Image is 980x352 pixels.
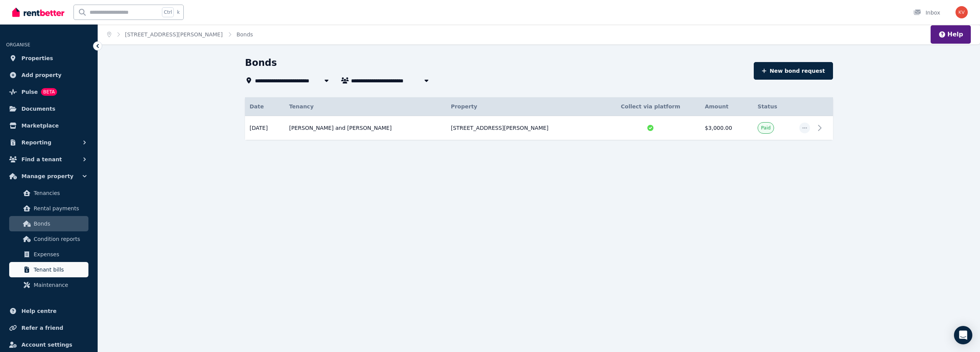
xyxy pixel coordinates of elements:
[6,169,91,184] button: Manage property
[9,185,88,201] a: Tenancies
[954,326,972,344] div: Open Intercom Messenger
[6,303,91,319] a: Help centre
[6,101,91,116] a: Documents
[6,152,91,167] button: Find a tenant
[6,118,91,133] a: Marketplace
[34,188,85,198] span: Tenancies
[21,138,51,147] span: Reporting
[125,31,223,38] a: [STREET_ADDRESS][PERSON_NAME]
[9,216,88,231] a: Bonds
[446,97,601,116] th: Property
[237,31,253,38] a: Bonds
[41,88,57,96] span: BETA
[34,280,85,290] span: Maintenance
[34,250,85,259] span: Expenses
[913,9,940,16] div: Inbox
[761,125,771,131] span: Paid
[955,6,968,18] img: KRASIMIR VELKOV
[21,104,56,113] span: Documents
[700,116,753,140] td: $3,000.00
[9,262,88,277] a: Tenant bills
[6,51,91,66] a: Properties
[34,204,85,213] span: Rental payments
[34,219,85,228] span: Bonds
[6,67,91,83] a: Add property
[6,84,91,100] a: PulseBETA
[21,323,63,332] span: Refer a friend
[9,201,88,216] a: Rental payments
[6,320,91,336] a: Refer a friend
[21,87,38,97] span: Pulse
[98,25,262,44] nav: Breadcrumb
[700,97,753,116] th: Amount
[12,7,64,18] img: RentBetter
[21,340,72,349] span: Account settings
[753,97,795,116] th: Status
[21,54,53,63] span: Properties
[601,97,700,116] th: Collect via platform
[250,103,264,110] span: Date
[9,247,88,262] a: Expenses
[34,265,85,274] span: Tenant bills
[9,231,88,247] a: Condition reports
[250,124,268,132] span: [DATE]
[284,116,446,140] td: [PERSON_NAME] and [PERSON_NAME]
[6,42,30,47] span: ORGANISE
[6,135,91,150] button: Reporting
[21,172,73,181] span: Manage property
[21,70,62,80] span: Add property
[34,234,85,244] span: Condition reports
[284,97,446,116] th: Tenancy
[177,9,180,15] span: k
[21,155,62,164] span: Find a tenant
[754,62,833,80] button: New bond request
[9,277,88,293] a: Maintenance
[162,7,174,17] span: Ctrl
[245,57,277,69] h1: Bonds
[446,116,601,140] td: [STREET_ADDRESS][PERSON_NAME]
[21,121,59,130] span: Marketplace
[21,306,57,316] span: Help centre
[938,30,963,39] button: Help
